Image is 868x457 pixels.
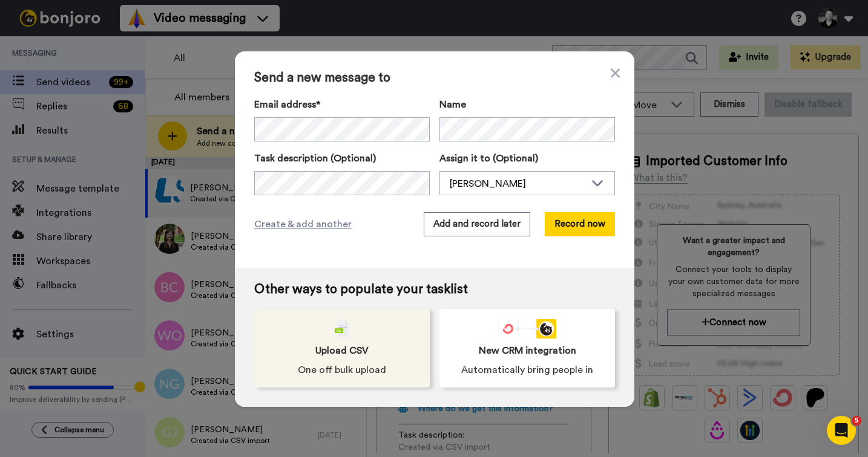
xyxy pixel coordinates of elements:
span: One off bulk upload [298,363,386,377]
span: Automatically bring people in [461,363,593,377]
button: Record now [545,212,615,236]
span: Create & add another [254,217,352,232]
label: Assign it to (Optional) [439,151,615,166]
label: Task description (Optional) [254,151,430,166]
img: csv-grey.png [335,319,349,339]
div: animation [498,319,556,339]
span: 5 [852,416,861,426]
span: New CRM integration [479,343,576,358]
label: Email address* [254,97,430,112]
iframe: Intercom live chat [827,416,856,445]
span: Other ways to populate your tasklist [254,282,615,297]
span: Upload CSV [315,343,369,358]
button: Add and record later [424,212,530,236]
span: Name [439,97,466,112]
span: Send a new message to [254,71,615,85]
div: [PERSON_NAME] [450,177,585,191]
